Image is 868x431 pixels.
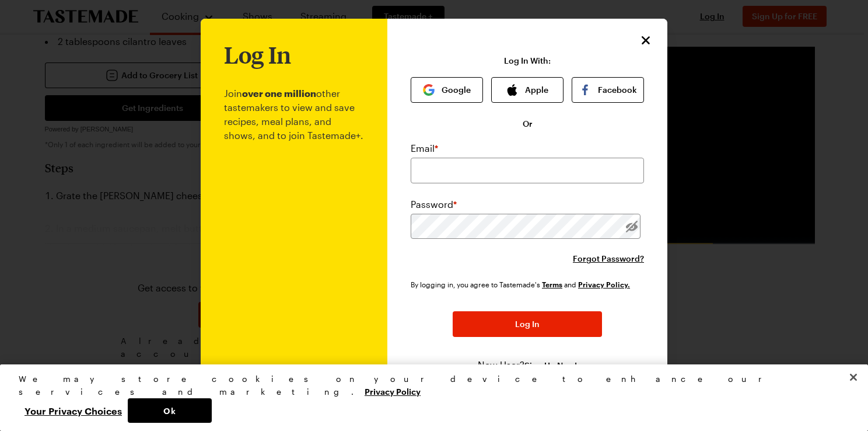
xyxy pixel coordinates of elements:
a: More information about your privacy, opens in a new tab [365,385,421,397]
button: Close [841,364,866,390]
a: Tastemade Terms of Service [542,279,562,289]
span: Log In [515,318,540,330]
span: Or [523,118,533,130]
button: Log In [453,311,602,337]
button: Apple [491,77,563,103]
div: Privacy [19,373,839,423]
div: We may store cookies on your device to enhance our services and marketing. [19,373,839,398]
button: Close [638,33,653,48]
button: Sign Up Now! [524,360,577,371]
div: By logging in, you agree to Tastemade's and [411,279,635,290]
button: Forgot Password? [573,253,644,265]
button: Ok [128,398,212,423]
button: Google [411,77,483,103]
label: Password [411,197,457,211]
h1: Log In [224,42,291,68]
a: Tastemade Privacy Policy [578,279,630,289]
button: Facebook [572,77,644,103]
span: New User? [478,359,524,370]
button: Your Privacy Choices [19,398,128,423]
p: Join other tastemakers to view and save recipes, meal plans, and shows, and to join Tastemade+. [224,68,364,395]
label: Email [411,141,438,155]
p: Log In With: [504,56,551,65]
b: over one million [242,88,316,99]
